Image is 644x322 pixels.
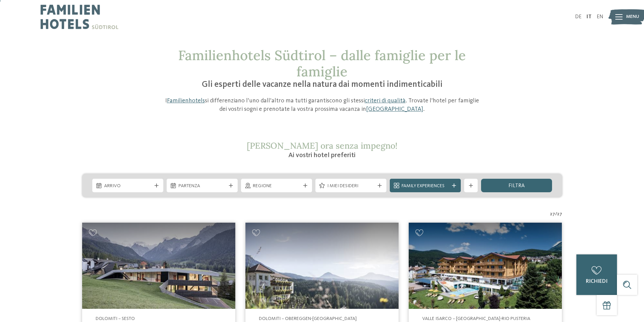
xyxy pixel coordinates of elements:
[82,223,235,309] img: Family Resort Rainer ****ˢ
[555,211,557,218] span: /
[576,254,617,295] a: richiedi
[162,97,483,114] p: I si differenziano l’uno dall’altro ma tutti garantiscono gli stessi . Trovate l’hotel per famigl...
[557,211,562,218] span: 27
[422,316,530,321] span: Valle Isarco – [GEOGRAPHIC_DATA]-Rio Pusteria
[259,316,357,321] span: Dolomiti – Obereggen-[GEOGRAPHIC_DATA]
[202,80,443,89] span: Gli esperti delle vacanze nella natura dai momenti indimenticabili
[104,183,151,190] span: Arrivo
[409,223,562,309] img: Family Home Alpenhof ****
[245,223,399,309] img: Adventure Family Hotel Maria ****
[402,183,449,190] span: Family Experiences
[167,98,205,104] a: Familienhotels
[365,98,406,104] a: criteri di qualità
[597,14,603,20] a: EN
[508,183,525,189] span: filtra
[247,140,398,151] span: [PERSON_NAME] ora senza impegno!
[366,106,423,112] a: [GEOGRAPHIC_DATA]
[288,152,356,159] span: Ai vostri hotel preferiti
[253,183,300,190] span: Regione
[626,14,639,20] span: Menu
[550,211,555,218] span: 27
[178,47,466,80] span: Familienhotels Südtirol – dalle famiglie per le famiglie
[586,279,607,284] span: richiedi
[327,183,375,190] span: I miei desideri
[587,14,592,20] a: IT
[575,14,581,20] a: DE
[96,316,135,321] span: Dolomiti – Sesto
[178,183,226,190] span: Partenza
